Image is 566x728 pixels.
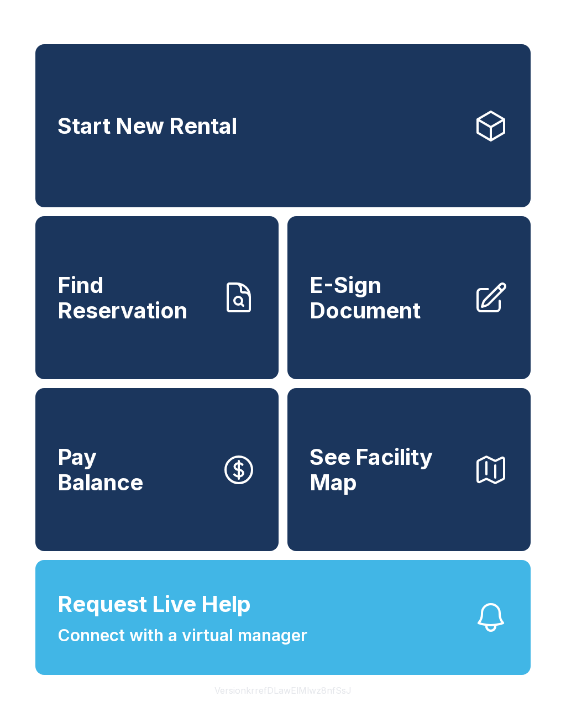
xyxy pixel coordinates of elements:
[57,588,251,621] span: Request Live Help
[206,675,360,706] button: VersionkrrefDLawElMlwz8nfSsJ
[35,44,531,207] a: Start New Rental
[310,273,464,323] span: E-Sign Document
[35,560,531,675] button: Request Live HelpConnect with a virtual manager
[287,216,531,379] a: E-Sign Document
[57,444,143,495] span: Pay Balance
[57,113,237,139] span: Start New Rental
[35,216,279,379] a: Find Reservation
[35,388,279,551] button: PayBalance
[57,273,212,323] span: Find Reservation
[310,444,464,495] span: See Facility Map
[287,388,531,551] button: See Facility Map
[57,623,307,648] span: Connect with a virtual manager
